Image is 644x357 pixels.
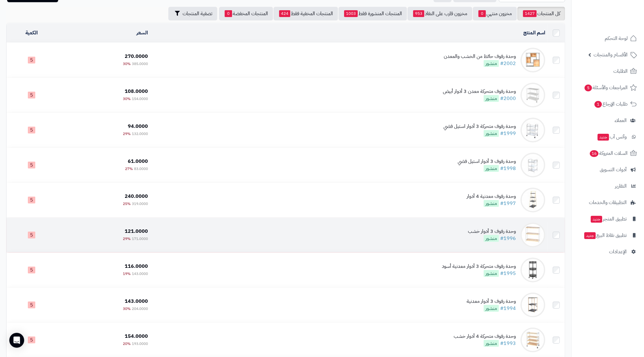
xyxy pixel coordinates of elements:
span: 5 [28,267,35,273]
a: #1998 [500,165,516,172]
span: أدوات التسويق [600,165,627,174]
a: مخزون قارب على النفاذ953 [408,7,472,20]
div: وحدة رفوف 3 أدوار خشب [468,228,516,235]
span: المراجعات والأسئلة [584,83,628,92]
span: 20% [123,341,131,346]
span: العملاء [615,116,627,125]
a: #2000 [500,95,516,102]
span: منشور [484,235,499,242]
span: منشور [484,95,499,102]
div: وحدة رفوف حائط من الخشب والمعدن [444,53,516,60]
span: 132.0000 [132,131,148,137]
img: وحدة رفوف متحركة 3 أدوار استيل فضي [521,118,545,142]
span: 19% [123,271,131,276]
button: تصفية المنتجات [168,7,217,20]
span: 30% [123,306,131,311]
a: لوحة التحكم [575,31,640,46]
span: السلات المتروكة [589,149,628,158]
span: 143.0000 [125,298,148,305]
span: جديد [598,134,609,141]
span: 0 [478,10,486,17]
span: 5 [28,197,35,203]
span: منشور [484,200,499,207]
a: المنتجات المخفضة0 [219,7,273,20]
span: 5 [28,232,35,238]
a: الطلبات [575,64,640,79]
span: 61.0000 [128,158,148,165]
span: 5 [28,337,35,343]
a: العملاء [575,113,640,128]
a: الكمية [25,29,38,37]
a: المراجعات والأسئلة5 [575,80,640,95]
span: 30% [123,96,131,102]
img: وحدة رفوف 3 أدوار معدنية [521,293,545,317]
span: 1427 [523,10,537,17]
img: وحدة رفوف حائط من الخشب والمعدن [521,48,545,72]
a: #1996 [500,235,516,242]
span: 204.0000 [132,306,148,311]
a: تطبيق نقاط البيعجديد [575,228,640,243]
a: وآتس آبجديد [575,129,640,144]
span: منشور [484,165,499,172]
div: وحدة رفوف متحركة 3 أدوار معدنية أسود [442,263,516,270]
img: وحدة رفوف متحركة معدن 3 أدوار أبيض [521,83,545,107]
span: 154.0000 [125,333,148,340]
a: المنتجات المخفية فقط424 [274,7,338,20]
span: 5 [585,85,592,91]
span: 1003 [344,10,358,17]
span: الطلبات [613,67,628,76]
span: 16 [590,150,599,157]
img: logo-2.png [602,17,638,30]
div: Open Intercom Messenger [9,333,24,348]
span: 94.0000 [128,123,148,130]
img: وحدة رفوف متحركة 4 أدوار خشب [521,328,545,352]
a: مخزون منتهي0 [473,7,517,20]
a: تطبيق المتجرجديد [575,211,640,226]
span: الإعدادات [609,247,627,256]
div: وحدة رفوف متحركة 3 أدوار استيل فضي [443,123,516,130]
span: 0 [225,10,232,17]
span: 30% [123,61,131,67]
img: وحدة رفوف 3 أدوار استيل فضي [521,153,545,177]
span: 25% [123,201,131,207]
span: 270.0000 [125,53,148,60]
span: 424 [279,10,290,17]
span: 121.0000 [125,228,148,235]
span: وآتس آب [597,133,627,141]
span: 385.0000 [132,61,148,67]
span: 29% [123,131,131,137]
a: المنتجات المنشورة فقط1003 [339,7,407,20]
a: أدوات التسويق [575,162,640,177]
span: لوحة التحكم [605,34,628,43]
div: وحدة رفوف معدنية 4 أدوار [467,193,516,200]
span: 1 [594,101,602,108]
div: وحدة رفوف متحركة معدن 3 أدوار أبيض [443,88,516,95]
span: طلبات الإرجاع [594,100,628,108]
span: جديد [591,216,602,223]
span: تطبيق نقاط البيع [584,231,627,240]
a: التقارير [575,179,640,194]
span: 5 [28,92,35,98]
span: 319.0000 [132,201,148,207]
a: التطبيقات والخدمات [575,195,640,210]
span: التقارير [615,182,627,190]
a: السلات المتروكة16 [575,146,640,161]
img: وحدة رفوف معدنية 4 أدوار [521,188,545,212]
span: تصفية المنتجات [183,10,212,17]
span: 193.0000 [132,341,148,346]
span: التطبيقات والخدمات [589,198,627,207]
span: جديد [584,232,596,239]
span: 953 [413,10,424,17]
span: 27% [125,166,133,172]
a: #1993 [500,340,516,347]
span: 5 [28,162,35,168]
span: 108.0000 [125,88,148,95]
div: وحدة رفوف 3 أدوار معدنية [467,298,516,305]
span: 240.0000 [125,193,148,200]
div: وحدة رفوف متحركة 4 أدوار خشب [454,333,516,340]
a: كل المنتجات1427 [517,7,565,20]
span: 5 [28,57,35,63]
div: وحدة رفوف 3 أدوار استيل فضي [458,158,516,165]
a: #1997 [500,200,516,207]
span: تطبيق المتجر [590,215,627,223]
